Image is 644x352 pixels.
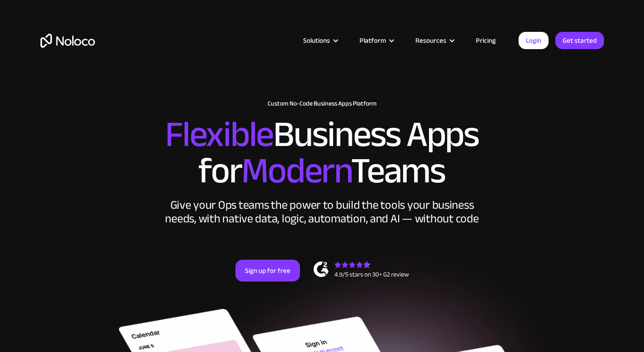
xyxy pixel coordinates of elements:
div: Solutions [303,35,330,46]
a: Pricing [464,35,507,46]
span: Modern [241,137,351,205]
a: Get started [555,32,604,49]
a: Login [519,32,549,49]
a: Sign up for free [235,260,300,282]
h1: Custom No-Code Business Apps Platform [40,100,604,107]
a: home [40,34,95,48]
h2: Business Apps for Teams [40,116,604,189]
div: Platform [359,35,386,46]
div: Give your Ops teams the power to build the tools your business needs, with native data, logic, au... [163,198,481,226]
div: Solutions [292,35,348,46]
div: Resources [404,35,464,46]
span: Flexible [165,101,273,168]
div: Resources [415,35,446,46]
div: Platform [348,35,404,46]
